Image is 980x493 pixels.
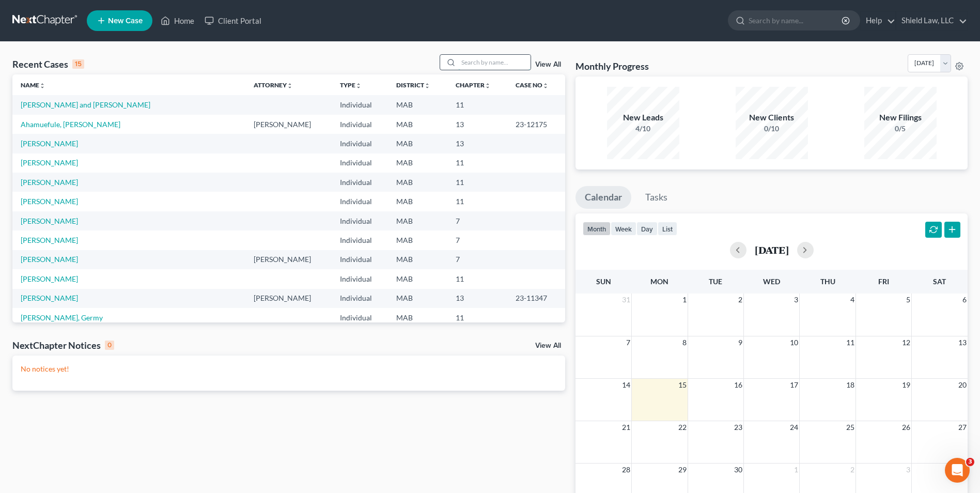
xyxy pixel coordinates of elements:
button: month [583,222,611,236]
span: New Case [108,17,143,25]
span: Sun [596,277,611,286]
span: 17 [789,379,799,391]
td: MAB [388,269,447,288]
a: Districtunfold_more [396,81,430,89]
span: 3 [905,464,911,476]
input: Search by name... [749,11,843,30]
span: 23 [733,421,743,434]
span: 31 [621,294,631,306]
span: Fri [878,277,889,286]
a: Ahamuefule, [PERSON_NAME] [21,120,120,129]
span: Thu [820,277,835,286]
div: 4/10 [607,124,679,134]
span: 11 [845,336,855,349]
a: Help [861,11,895,30]
td: MAB [388,115,447,134]
a: [PERSON_NAME] [21,158,78,167]
span: 16 [733,379,743,391]
a: [PERSON_NAME] [21,178,78,187]
td: 7 [447,250,508,269]
div: New Filings [864,112,937,124]
span: 22 [677,421,688,434]
div: 0 [105,341,114,350]
span: Tue [709,277,722,286]
span: 29 [677,464,688,476]
a: Tasks [636,186,677,209]
span: Wed [763,277,780,286]
div: 0/10 [736,124,808,134]
div: New Leads [607,112,679,124]
span: 18 [845,379,855,391]
i: unfold_more [39,83,45,89]
a: Chapterunfold_more [456,81,491,89]
span: 10 [789,336,799,349]
td: 13 [447,289,508,308]
div: 0/5 [864,124,937,134]
td: [PERSON_NAME] [245,289,332,308]
td: Individual [332,192,388,211]
td: 11 [447,153,508,173]
span: 19 [901,379,911,391]
p: No notices yet! [21,364,557,374]
td: Individual [332,173,388,192]
td: MAB [388,153,447,173]
td: Individual [332,95,388,114]
td: MAB [388,230,447,250]
a: Client Portal [199,11,267,30]
span: 9 [737,336,743,349]
span: 3 [793,294,799,306]
button: day [636,222,658,236]
a: [PERSON_NAME] [21,197,78,206]
td: Individual [332,269,388,288]
span: 30 [733,464,743,476]
td: 11 [447,173,508,192]
td: 23-12175 [507,115,565,134]
span: 20 [957,379,968,391]
td: MAB [388,95,447,114]
a: Shield Law, LLC [896,11,967,30]
a: [PERSON_NAME] [21,294,78,302]
span: 12 [901,336,911,349]
span: 4 [849,294,855,306]
span: 24 [789,421,799,434]
button: week [611,222,636,236]
a: Calendar [575,186,631,209]
td: MAB [388,173,447,192]
span: 3 [966,458,974,466]
a: [PERSON_NAME] and [PERSON_NAME] [21,100,150,109]
a: [PERSON_NAME] [21,139,78,148]
td: 23-11347 [507,289,565,308]
span: 2 [737,294,743,306]
i: unfold_more [485,83,491,89]
span: Mon [650,277,668,286]
td: MAB [388,134,447,153]
a: Typeunfold_more [340,81,362,89]
td: 13 [447,115,508,134]
td: Individual [332,289,388,308]
td: 11 [447,192,508,211]
span: 26 [901,421,911,434]
button: list [658,222,677,236]
i: unfold_more [424,83,430,89]
div: Recent Cases [12,58,84,70]
span: 1 [793,464,799,476]
h3: Monthly Progress [575,60,649,72]
a: [PERSON_NAME], Germy [21,313,103,322]
td: MAB [388,192,447,211]
span: 8 [681,336,688,349]
i: unfold_more [355,83,362,89]
td: Individual [332,153,388,173]
td: Individual [332,250,388,269]
a: Home [155,11,199,30]
a: [PERSON_NAME] [21,236,78,244]
div: New Clients [736,112,808,124]
i: unfold_more [542,83,549,89]
td: Individual [332,115,388,134]
a: [PERSON_NAME] [21,255,78,264]
span: 5 [905,294,911,306]
a: [PERSON_NAME] [21,217,78,225]
span: 1 [681,294,688,306]
i: unfold_more [287,83,293,89]
a: [PERSON_NAME] [21,274,78,283]
span: 25 [845,421,855,434]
